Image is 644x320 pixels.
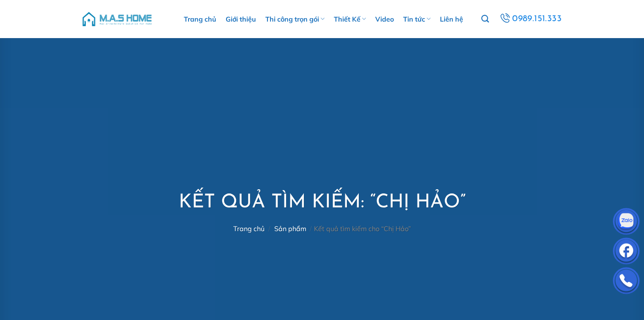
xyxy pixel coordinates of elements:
[481,10,489,28] a: Tìm kiếm
[268,224,270,233] span: /
[375,6,394,32] a: Video
[614,210,639,235] img: Zalo
[81,6,153,32] img: M.A.S HOME – Tổng Thầu Thiết Kế Và Xây Nhà Trọn Gói
[403,6,431,32] a: Tin tức
[310,224,312,233] span: /
[179,225,466,233] nav: Kết quả tìm kiếm cho “Chị Hảo”
[614,269,639,295] img: Phone
[226,6,256,32] a: Giới thiệu
[233,224,265,233] a: Trang chủ
[274,224,306,233] a: Sản phẩm
[497,11,564,27] a: 0989.151.333
[614,240,639,265] img: Facebook
[440,6,463,32] a: Liên hệ
[265,6,325,32] a: Thi công trọn gói
[334,6,366,32] a: Thiết Kế
[179,190,466,215] h1: Kết quả tìm kiếm: “Chị Hảo”
[184,6,216,32] a: Trang chủ
[512,12,562,27] span: 0989.151.333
